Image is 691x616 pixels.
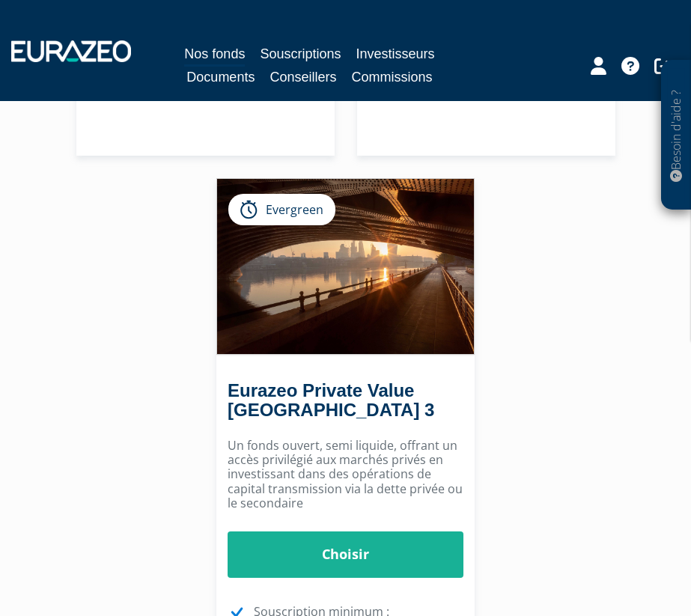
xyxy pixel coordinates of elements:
a: Conseillers [270,67,336,88]
a: Documents [186,67,255,88]
p: Besoin d'aide ? [668,68,685,203]
img: 1732889491-logotype_eurazeo_blanc_rvb.png [11,40,131,61]
a: Investisseurs [356,43,434,64]
a: Commissions [351,67,432,88]
p: Un fonds ouvert, semi liquide, offrant un accès privilégié aux marchés privés en investissant dan... [228,439,463,510]
div: Evergreen [228,194,335,225]
a: Eurazeo Private Value [GEOGRAPHIC_DATA] 3 [228,380,434,420]
a: Nos fonds [184,43,245,67]
a: Souscriptions [260,43,341,64]
a: Choisir [228,531,463,578]
img: Eurazeo Private Value Europe 3 [217,179,474,354]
